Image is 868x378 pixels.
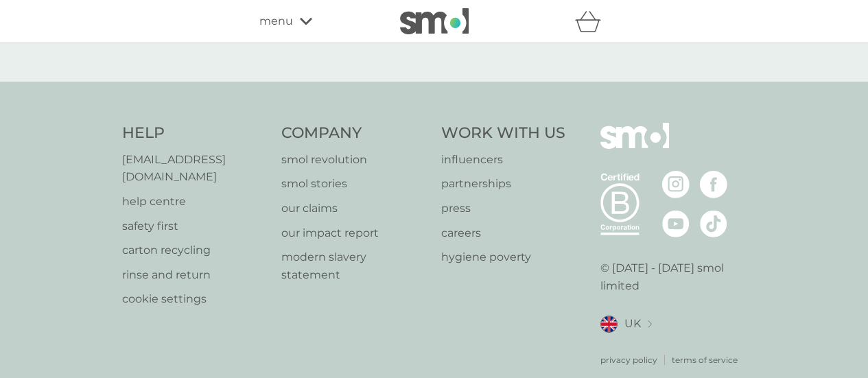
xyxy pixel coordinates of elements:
[281,248,427,283] a: modern slavery statement
[281,123,427,144] h4: Company
[122,217,268,235] a: safety first
[122,193,268,211] a: help centre
[281,151,427,169] a: smol revolution
[122,290,268,308] a: cookie settings
[122,123,268,144] h4: Help
[122,151,268,186] a: [EMAIL_ADDRESS][DOMAIN_NAME]
[281,200,427,217] a: our claims
[441,123,565,144] h4: Work With Us
[281,175,427,193] a: smol stories
[575,8,609,35] div: basket
[600,123,669,169] img: smol
[441,175,565,193] a: partnerships
[441,248,565,266] a: hygiene poverty
[259,12,293,30] span: menu
[441,151,565,169] a: influencers
[441,200,565,217] a: press
[700,171,727,198] img: visit the smol Facebook page
[700,210,727,237] img: visit the smol Tiktok page
[662,171,690,198] img: visit the smol Instagram page
[122,241,268,259] a: carton recycling
[441,224,565,242] a: careers
[122,266,268,284] a: rinse and return
[400,8,469,34] img: smol
[662,210,690,237] img: visit the smol Youtube page
[281,224,427,242] a: our impact report
[600,259,747,294] p: © [DATE] - [DATE] smol limited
